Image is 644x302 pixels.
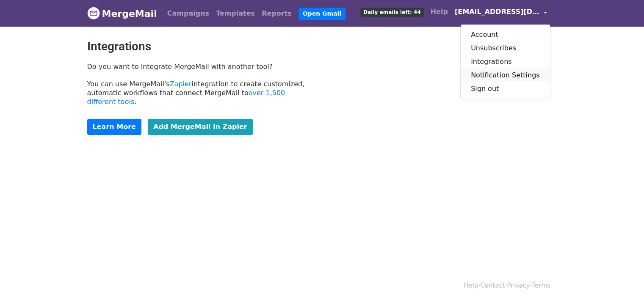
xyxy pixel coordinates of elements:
[87,119,141,135] a: Learn More
[299,8,345,20] a: Open Gmail
[213,5,258,22] a: Templates
[532,282,550,289] a: Terms
[461,55,550,69] a: Integrations
[464,282,478,289] a: Help
[461,28,550,41] a: Account
[451,3,550,23] a: [EMAIL_ADDRESS][DOMAIN_NAME]
[87,7,100,19] img: MergeMail logo
[455,7,539,17] span: [EMAIL_ADDRESS][DOMAIN_NAME]
[602,261,644,302] iframe: Chat Widget
[360,8,423,17] span: Daily emails left: 44
[87,89,285,106] a: over 1,500 different tools
[461,82,550,96] a: Sign out
[87,62,316,71] p: Do you want to integrate MergeMail with another tool?
[148,119,253,135] a: Add MergeMail in Zapier
[461,69,550,82] a: Notification Settings
[164,5,213,22] a: Campaigns
[170,80,192,88] a: Zapier
[427,3,451,20] a: Help
[258,5,295,22] a: Reports
[507,282,530,289] a: Privacy
[480,282,505,289] a: Contact
[357,3,427,20] a: Daily emails left: 44
[460,24,550,99] div: [EMAIL_ADDRESS][DOMAIN_NAME]
[461,41,550,55] a: Unsubscribes
[87,80,316,106] p: You can use MergeMail's integration to create customized, automatic workflows that connect MergeM...
[87,5,157,22] a: MergeMail
[87,39,316,54] h2: Integrations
